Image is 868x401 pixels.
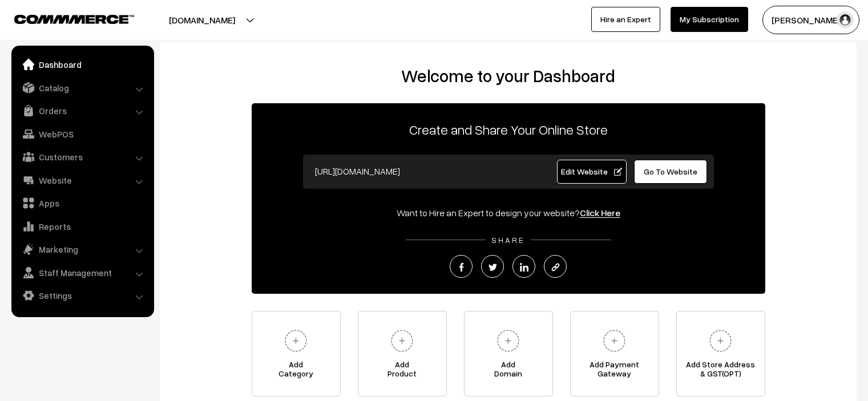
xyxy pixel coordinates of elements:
[14,193,150,213] a: Apps
[14,216,150,237] a: Reports
[171,66,845,86] h2: Welcome to your Dashboard
[14,124,150,144] a: WebPOS
[486,235,531,245] span: SHARE
[599,325,630,357] img: plus.svg
[837,11,854,29] img: user
[14,170,150,191] a: Website
[14,239,150,260] a: Marketing
[14,147,150,167] a: Customers
[644,167,697,176] span: Go To Website
[358,311,447,396] a: AddProduct
[14,285,150,306] a: Settings
[14,100,150,121] a: Orders
[580,207,620,218] a: Click Here
[557,160,627,184] a: Edit Website
[464,311,553,396] a: AddDomain
[676,311,765,396] a: Add Store Address& GST(OPT)
[252,311,341,396] a: AddCategory
[762,6,859,34] button: [PERSON_NAME]
[14,11,114,25] a: COMMMERCE
[252,206,765,220] div: Want to Hire an Expert to design your website?
[252,119,765,140] p: Create and Share Your Online Store
[14,15,134,23] img: COMMMERCE
[492,325,524,357] img: plus.svg
[252,360,340,383] span: Add Category
[280,325,312,357] img: plus.svg
[591,7,660,32] a: Hire an Expert
[570,311,659,396] a: Add PaymentGateway
[634,160,708,184] a: Go To Website
[358,360,446,383] span: Add Product
[14,78,150,98] a: Catalog
[677,360,765,383] span: Add Store Address & GST(OPT)
[671,7,748,32] a: My Subscription
[705,325,736,357] img: plus.svg
[14,262,150,283] a: Staff Management
[571,360,659,383] span: Add Payment Gateway
[129,6,275,34] button: [DOMAIN_NAME]
[386,325,418,357] img: plus.svg
[465,360,552,383] span: Add Domain
[561,167,622,176] span: Edit Website
[14,54,150,75] a: Dashboard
